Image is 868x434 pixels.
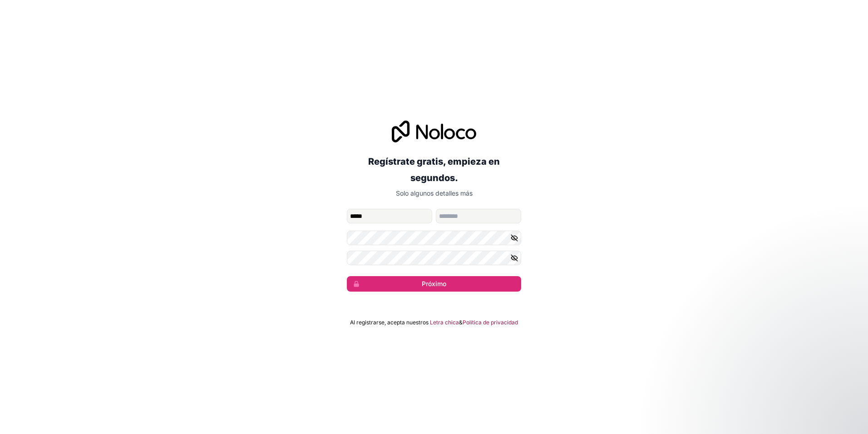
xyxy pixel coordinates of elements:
[347,231,521,245] input: Contraseña
[347,189,521,198] p: Solo algunos detalles más
[347,153,521,186] h2: Regístrate gratis, empieza en segundos.
[436,209,521,223] input: apellido
[459,319,463,326] span: &
[463,319,518,326] a: Política de privacidad
[347,209,432,223] input: nombre de pila
[430,319,459,326] a: Letra chica
[422,279,446,288] font: Próximo
[347,251,521,265] input: Confirmar contraseña
[347,276,521,292] button: Próximo
[350,319,429,326] span: Al registrarse, acepta nuestros
[686,366,868,429] iframe: Intercom notifications message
